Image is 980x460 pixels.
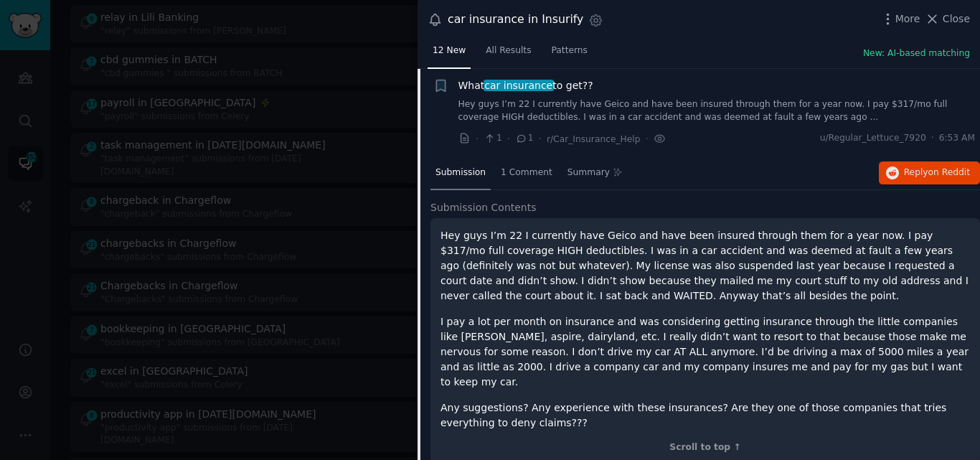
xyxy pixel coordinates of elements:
span: r/Car_Insurance_Help [547,134,641,144]
span: More [895,11,920,27]
p: Hey guys I’m 22 I currently have Geico and have been insured through them for a year now. I pay $... [440,228,970,304]
span: Summary [567,166,610,179]
div: Scroll to top ↑ [440,441,970,454]
span: What to get?? [458,78,593,93]
a: Whatcar insuranceto get?? [458,78,593,93]
span: Submission [435,166,486,179]
a: All Results [481,39,536,69]
button: New: AI-based matching [863,47,970,60]
span: 12 New [433,44,466,57]
span: · [539,131,542,146]
p: I pay a lot per month on insurance and was considering getting insurance through the little compa... [440,314,970,390]
p: Any suggestions? Any experience with these insurances? Are they one of those companies that tries... [440,400,970,431]
span: Reply [904,166,970,179]
button: More [880,11,920,27]
span: Submission Contents [430,200,537,215]
span: 6:53 AM [939,132,975,145]
a: 12 New [428,39,471,69]
span: Close [943,11,970,27]
div: car insurance in Insurify [448,11,583,29]
span: · [507,131,510,146]
span: 1 [515,132,533,145]
span: All Results [486,44,531,57]
span: Patterns [552,44,588,57]
span: car insurance [484,80,554,91]
button: Close [925,11,970,27]
span: 1 Comment [501,166,552,179]
span: 1 [484,132,501,145]
button: Replyon Reddit [879,161,980,184]
span: · [476,131,479,146]
span: u/Regular_Lettuce_7920 [820,132,926,145]
span: on Reddit [928,167,970,177]
a: Patterns [547,39,593,69]
a: Hey guys I’m 22 I currently have Geico and have been insured through them for a year now. I pay $... [458,98,976,123]
span: · [931,132,934,145]
span: · [646,131,649,146]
